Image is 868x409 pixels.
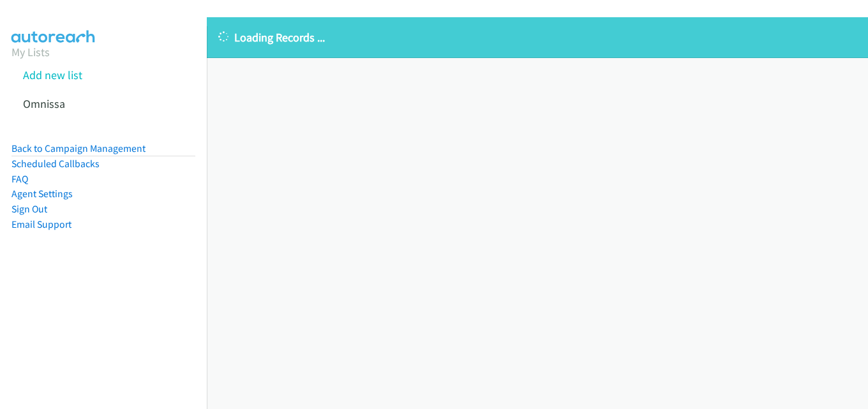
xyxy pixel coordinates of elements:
[218,29,857,46] p: Loading Records ...
[11,203,47,215] a: Sign Out
[11,158,100,170] a: Scheduled Callbacks
[23,68,82,82] a: Add new list
[11,188,73,200] a: Agent Settings
[11,218,71,230] a: Email Support
[23,96,65,111] a: Omnissa
[11,173,28,185] a: FAQ
[11,45,50,59] a: My Lists
[11,142,146,154] a: Back to Campaign Management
